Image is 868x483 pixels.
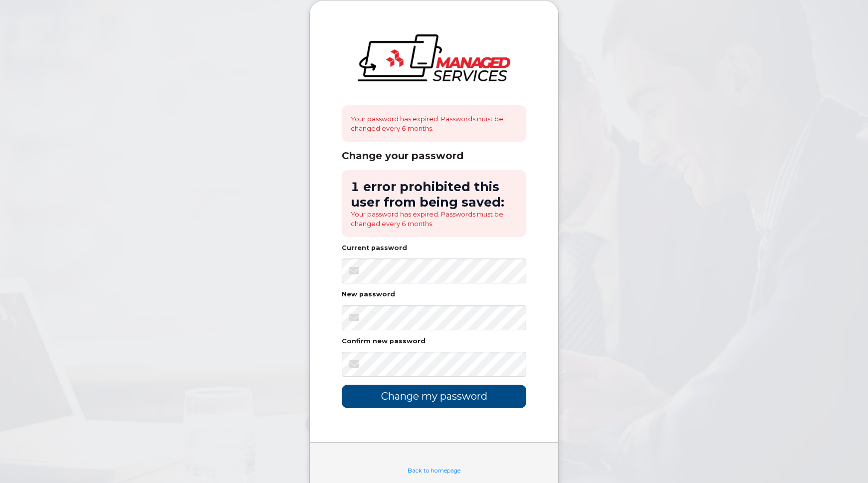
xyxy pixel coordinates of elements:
li: Your password has expired. Passwords must be changed every 6 months. [351,210,517,228]
div: Your password has expired. Passwords must be changed every 6 months. [342,105,526,142]
label: New password [342,291,395,298]
input: Change my password [342,385,526,408]
a: Back to homepage [408,467,460,474]
label: Current password [342,245,407,251]
img: logo-large.png [358,34,510,81]
div: Change your password [342,150,526,162]
h2: 1 error prohibited this user from being saved: [351,179,517,210]
label: Confirm new password [342,338,426,345]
